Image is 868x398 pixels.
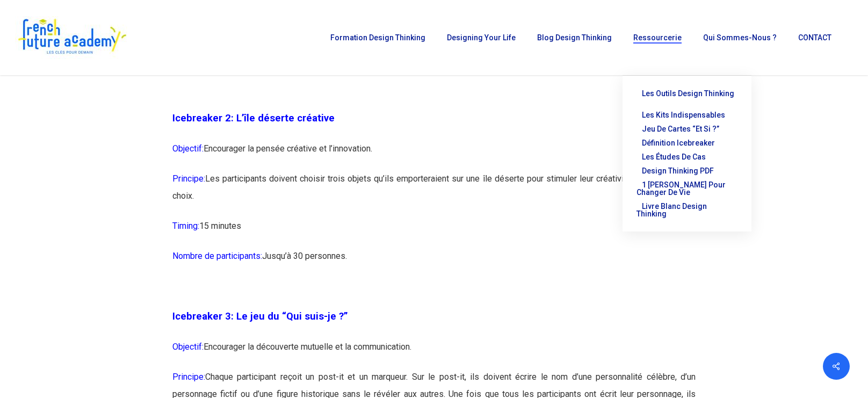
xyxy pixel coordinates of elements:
[537,33,612,42] span: Blog Design Thinking
[172,218,696,248] p: 15 minutes
[172,342,204,352] span: Objectif:
[442,34,521,41] a: Designing Your Life
[633,108,741,122] a: Les kits indispensables
[330,33,425,42] span: Formation Design Thinking
[642,89,734,98] span: Les outils Design Thinking
[633,164,741,178] a: Design thinking PDF
[633,178,741,199] a: 1 [PERSON_NAME] pour changer de vie
[633,86,741,108] a: Les outils Design Thinking
[172,372,205,382] span: Principe:
[172,140,696,170] p: Encourager la pensée créative et l’innovation.
[636,180,726,197] span: 1 [PERSON_NAME] pour changer de vie
[628,34,687,41] a: Ressourcerie
[642,153,706,161] span: Les études de cas
[703,33,777,42] span: Qui sommes-nous ?
[172,310,348,322] span: Icebreaker 3: Le jeu du “Qui suis-je ?”
[698,34,782,41] a: Qui sommes-nous ?
[172,143,204,154] span: Objectif:
[447,33,516,42] span: Designing Your Life
[798,33,831,42] span: CONTACT
[633,33,682,42] span: Ressourcerie
[172,173,205,184] span: Principe:
[172,248,696,278] p: Jusqu’à 30 personnes.
[15,16,128,59] img: French Future Academy
[172,221,199,231] span: Timing:
[633,199,741,221] a: Livre Blanc Design Thinking
[633,150,741,164] a: Les études de cas
[172,112,335,124] span: Icebreaker 2: L’île déserte créative
[172,251,262,261] span: Nombre de participants:
[532,34,617,41] a: Blog Design Thinking
[642,139,715,147] span: Définition Icebreaker
[172,170,696,218] p: Les participants doivent choisir trois objets qu’ils emporteraient sur une île déserte pour stimu...
[172,338,696,368] p: Encourager la découverte mutuelle et la communication.
[642,125,719,133] span: Jeu de cartes “Et si ?”
[636,202,707,218] span: Livre Blanc Design Thinking
[642,111,725,119] span: Les kits indispensables
[633,122,741,136] a: Jeu de cartes “Et si ?”
[793,34,837,41] a: CONTACT
[325,34,431,41] a: Formation Design Thinking
[642,167,714,175] span: Design thinking PDF
[633,136,741,150] a: Définition Icebreaker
